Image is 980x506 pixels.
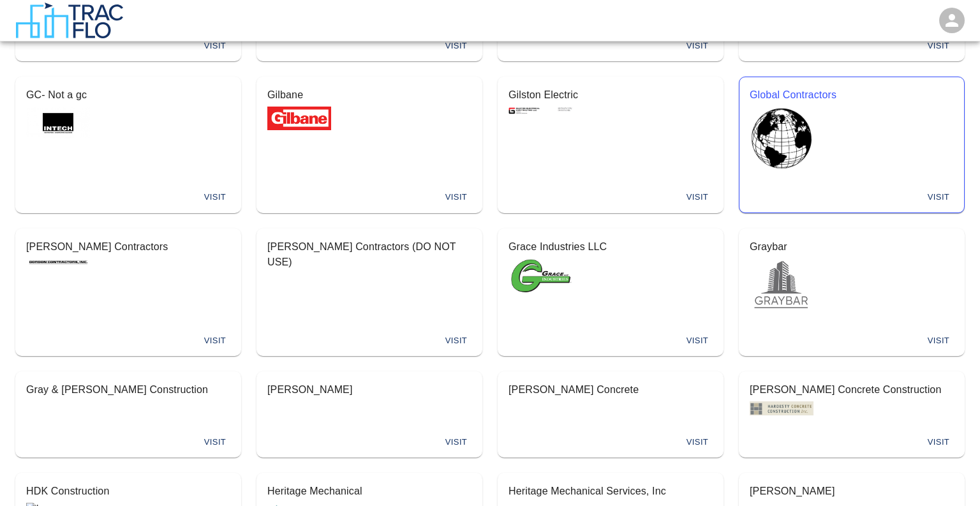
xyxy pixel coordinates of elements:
p: [PERSON_NAME] Concrete [509,382,713,398]
img: Logo [509,258,572,294]
p: [PERSON_NAME] Concrete Construction [750,382,954,398]
button: Visit [195,36,235,56]
button: Visit [918,188,959,207]
button: Visit [195,433,235,452]
button: Visit [918,331,959,351]
button: [PERSON_NAME] Concrete ConstructionLogo [739,372,964,427]
button: Grace Industries LLCLogo [498,229,723,326]
button: [PERSON_NAME] Contractors (DO NOT USE) [257,229,482,326]
button: Visit [918,433,959,452]
button: Visit [436,188,477,207]
p: GC- Not a gc [26,87,230,103]
p: Gray & [PERSON_NAME] Construction [26,382,230,398]
img: Logo [26,259,90,265]
button: GC- Not a gcLogo [16,77,241,182]
p: Graybar [750,239,954,255]
p: [PERSON_NAME] [267,382,471,398]
button: GraybarLogo [739,229,964,326]
button: Visit [195,188,235,207]
button: Gilston ElectricLogo [498,77,723,182]
button: Visit [677,36,718,56]
img: Logo [267,107,331,130]
button: [PERSON_NAME] ContractorsLogo [16,229,241,326]
iframe: Chat Widget [916,445,980,506]
img: Logo [509,107,572,114]
p: Gilston Electric [509,87,713,103]
img: Logo [750,401,813,415]
p: Heritage Mechanical Services, Inc [509,484,713,499]
p: HDK Construction [26,484,230,499]
button: Visit [195,331,235,351]
p: Gilbane [267,87,471,103]
p: Grace Industries LLC [509,239,713,255]
button: GilbaneLogo [257,77,482,182]
p: [PERSON_NAME] Contractors (DO NOT USE) [267,239,471,270]
img: Logo [26,107,90,138]
p: Global Contractors [750,87,954,103]
button: Visit [677,188,718,207]
button: Gray & [PERSON_NAME] Construction [16,372,241,427]
button: Visit [918,36,959,56]
p: Heritage Mechanical [267,484,471,499]
p: [PERSON_NAME] [750,484,954,499]
img: TracFlo Logo [15,3,123,38]
button: Visit [436,36,477,56]
button: Visit [436,433,477,452]
button: [PERSON_NAME] [257,372,482,427]
button: [PERSON_NAME] Concrete [498,372,723,427]
img: Logo [750,107,813,170]
button: Visit [677,433,718,452]
img: Logo [750,258,813,313]
button: Global ContractorsLogo [739,77,964,182]
button: Visit [677,331,718,351]
p: [PERSON_NAME] Contractors [26,239,230,255]
button: Visit [436,331,477,351]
